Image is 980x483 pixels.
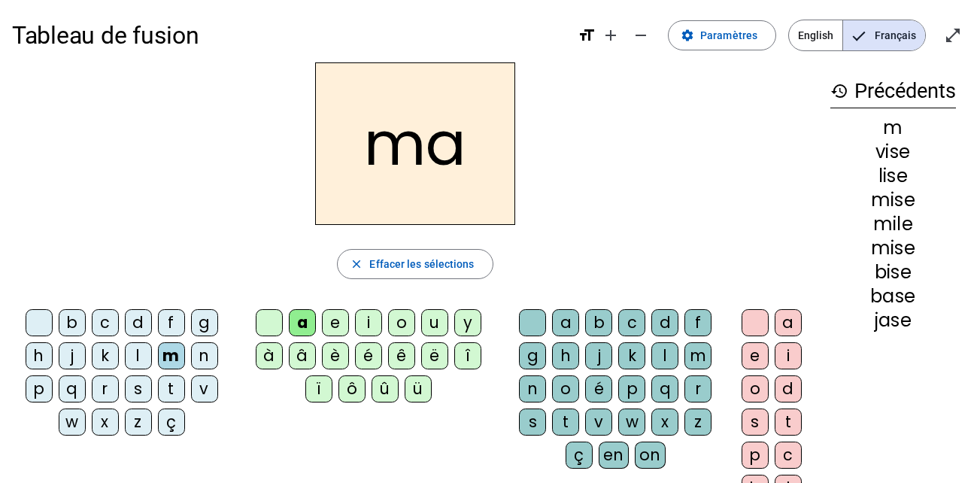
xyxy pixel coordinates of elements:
div: p [618,375,645,402]
mat-icon: settings [681,29,694,42]
div: e [742,342,769,369]
div: ï [305,375,332,402]
div: mise [830,239,956,257]
div: a [289,309,316,336]
div: mile [830,215,956,233]
div: w [59,409,86,436]
div: j [585,342,612,369]
button: Paramètres [668,20,776,50]
span: Français [843,20,925,50]
div: o [552,375,579,402]
div: i [355,309,382,336]
div: mise [830,191,956,209]
div: v [585,409,612,436]
div: é [585,375,612,402]
div: n [191,342,218,369]
div: ë [421,342,448,369]
div: è [322,342,349,369]
div: â [289,342,316,369]
div: ç [566,442,593,469]
div: n [519,375,546,402]
div: t [775,409,802,436]
div: s [519,409,546,436]
div: lise [830,167,956,185]
div: d [775,375,802,402]
span: English [789,20,842,50]
div: c [92,309,119,336]
div: base [830,287,956,305]
div: a [775,309,802,336]
span: Paramètres [700,26,757,44]
h2: ma [315,62,515,225]
div: en [599,442,629,469]
div: c [775,442,802,469]
div: z [684,409,711,436]
div: o [742,375,769,402]
div: vise [830,143,956,161]
mat-icon: history [830,82,848,100]
div: b [585,309,612,336]
h1: Tableau de fusion [12,11,566,59]
div: q [59,375,86,402]
div: m [684,342,711,369]
h3: Précédents [830,74,956,108]
div: f [158,309,185,336]
button: Entrer en plein écran [938,20,968,50]
div: d [125,309,152,336]
button: Diminuer la taille de la police [626,20,656,50]
div: h [26,342,53,369]
div: p [742,442,769,469]
div: i [775,342,802,369]
div: ü [405,375,432,402]
div: x [651,409,678,436]
div: bise [830,263,956,281]
div: ê [388,342,415,369]
div: m [830,119,956,137]
div: k [618,342,645,369]
div: û [372,375,399,402]
div: q [651,375,678,402]
div: v [191,375,218,402]
div: t [552,409,579,436]
div: x [92,409,119,436]
div: c [618,309,645,336]
div: r [684,375,711,402]
div: ô [338,375,366,402]
div: à [256,342,283,369]
button: Effacer les sélections [337,249,493,279]
div: f [684,309,711,336]
div: r [92,375,119,402]
div: j [59,342,86,369]
mat-icon: close [350,257,363,271]
div: b [59,309,86,336]
div: p [26,375,53,402]
div: k [92,342,119,369]
div: w [618,409,645,436]
div: d [651,309,678,336]
mat-icon: format_size [578,26,596,44]
div: s [125,375,152,402]
div: g [519,342,546,369]
button: Augmenter la taille de la police [596,20,626,50]
div: t [158,375,185,402]
div: ç [158,409,185,436]
div: î [454,342,481,369]
div: h [552,342,579,369]
div: o [388,309,415,336]
div: a [552,309,579,336]
div: u [421,309,448,336]
div: s [742,409,769,436]
div: l [125,342,152,369]
div: é [355,342,382,369]
mat-icon: add [602,26,620,44]
div: l [651,342,678,369]
div: e [322,309,349,336]
mat-icon: open_in_full [944,26,962,44]
div: y [454,309,481,336]
mat-icon: remove [632,26,650,44]
span: Effacer les sélections [369,255,474,273]
div: m [158,342,185,369]
div: z [125,409,152,436]
div: jase [830,311,956,330]
mat-button-toggle-group: Language selection [788,20,926,51]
